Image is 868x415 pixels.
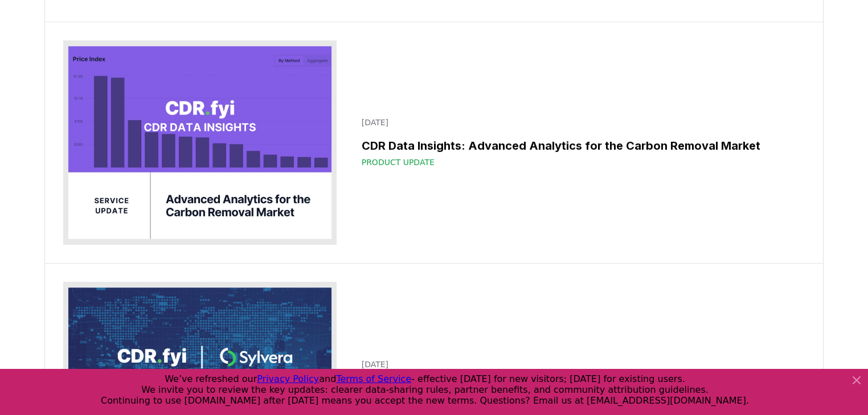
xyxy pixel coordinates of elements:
p: [DATE] [362,117,798,128]
img: CDR Data Insights: Advanced Analytics for the Carbon Removal Market blog post image [63,40,337,245]
p: [DATE] [362,359,798,370]
a: [DATE]CDR Data Insights: Advanced Analytics for the Carbon Removal MarketProduct Update [355,110,805,175]
h3: CDR Data Insights: Advanced Analytics for the Carbon Removal Market [362,137,798,154]
span: Product Update [362,157,435,168]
